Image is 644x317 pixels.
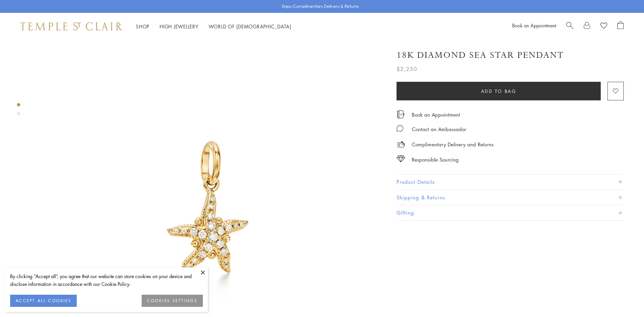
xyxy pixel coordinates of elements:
[412,125,466,133] div: Contact an Ambassador
[136,22,291,31] nav: Main navigation
[397,65,417,73] span: $2,250
[209,23,291,30] a: World of [DEMOGRAPHIC_DATA]World of [DEMOGRAPHIC_DATA]
[397,190,624,205] button: Shipping & Returns
[512,22,556,29] a: Book an Appointment
[10,272,203,288] div: By clicking “Accept all”, you agree that our website can store cookies on your device and disclos...
[617,21,624,31] a: Open Shopping Bag
[412,155,459,164] div: Responsible Sourcing
[610,285,637,310] iframe: Gorgias live chat messenger
[397,174,624,190] button: Product Details
[282,3,359,10] p: Enjoy Complimentary Delivery & Returns
[397,82,601,100] button: Add to bag
[566,21,573,31] a: Search
[397,49,564,61] h1: 18K Diamond Sea Star Pendant
[10,295,77,307] button: ACCEPT ALL COOKIES
[397,205,624,220] button: Gifting
[397,125,403,132] img: MessageIcon-01_2.svg
[397,111,405,118] img: icon_appointment.svg
[397,140,405,149] img: icon_delivery.svg
[397,155,405,162] img: icon_sourcing.svg
[600,21,607,31] a: View Wishlist
[17,101,20,121] div: Product gallery navigation
[412,140,494,149] p: Complimentary Delivery and Returns
[136,23,149,30] a: ShopShop
[412,111,460,118] a: Book an Appointment
[142,295,203,307] button: COOKIES SETTINGS
[20,22,122,30] img: Temple St. Clair
[160,23,198,30] a: High JewelleryHigh Jewellery
[481,88,517,95] span: Add to bag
